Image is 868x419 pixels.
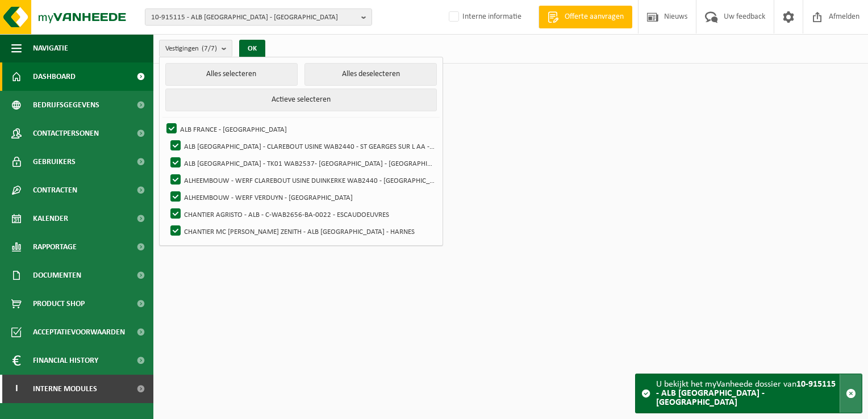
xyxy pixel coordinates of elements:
[165,63,298,86] button: Alles selecteren
[164,120,436,137] label: ALB FRANCE - [GEOGRAPHIC_DATA]
[168,206,436,223] label: CHANTIER AGRISTO - ALB - C-WAB2656-BA-0022 - ESCAUDOEUVRES
[304,63,437,86] button: Alles deselecteren
[168,137,436,154] label: ALB [GEOGRAPHIC_DATA] - CLAREBOUT USINE WAB2440 - ST GEARGES SUR L AA - [GEOGRAPHIC_DATA] SUR L AA
[33,148,76,176] span: Gebruikers
[168,223,436,240] label: CHANTIER MC [PERSON_NAME] ZENITH - ALB [GEOGRAPHIC_DATA] - HARNES
[33,176,77,204] span: Contracten
[33,62,76,91] span: Dashboard
[539,6,632,28] a: Offerte aanvragen
[33,204,68,233] span: Kalender
[33,119,99,148] span: Contactpersonen
[33,34,68,62] span: Navigatie
[11,375,22,403] span: I
[165,40,217,57] span: Vestigingen
[562,11,627,23] span: Offerte aanvragen
[165,89,437,111] button: Actieve selecteren
[239,40,265,58] button: OK
[33,290,85,318] span: Product Shop
[656,374,840,413] div: U bekijkt het myVanheede dossier van
[151,9,357,26] span: 10-915115 - ALB [GEOGRAPHIC_DATA] - [GEOGRAPHIC_DATA]
[446,9,521,26] label: Interne informatie
[33,375,97,403] span: Interne modules
[656,380,836,407] strong: 10-915115 - ALB [GEOGRAPHIC_DATA] - [GEOGRAPHIC_DATA]
[145,9,372,26] button: 10-915115 - ALB [GEOGRAPHIC_DATA] - [GEOGRAPHIC_DATA]
[168,154,436,171] label: ALB [GEOGRAPHIC_DATA] - TK01 WAB2537- [GEOGRAPHIC_DATA] - [GEOGRAPHIC_DATA]
[33,261,81,290] span: Documenten
[33,233,77,261] span: Rapportage
[159,40,232,57] button: Vestigingen(7/7)
[33,318,125,346] span: Acceptatievoorwaarden
[168,188,436,206] label: ALHEEMBOUW - WERF VERDUYN - [GEOGRAPHIC_DATA]
[33,346,98,375] span: Financial History
[33,91,99,119] span: Bedrijfsgegevens
[202,45,217,52] count: (7/7)
[168,171,436,188] label: ALHEEMBOUW - WERF CLAREBOUT USINE DUINKERKE WAB2440 - [GEOGRAPHIC_DATA]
